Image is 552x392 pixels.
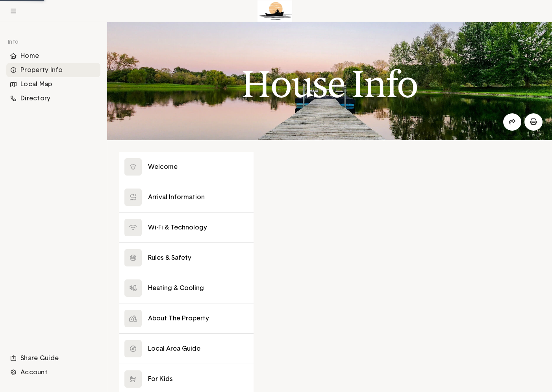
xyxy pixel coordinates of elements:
h1: House Info [241,63,418,105]
div: Share Guide [6,351,100,365]
img: Logo [257,0,292,22]
li: Navigation item [6,365,100,379]
div: Local Map [6,77,100,91]
li: Navigation item [6,77,100,91]
div: Account [6,365,100,379]
li: Navigation item [6,49,100,63]
div: Property Info [6,63,100,77]
div: Home [6,49,100,63]
div: Directory [6,91,100,105]
li: Navigation item [6,63,100,77]
li: Navigation item [6,351,100,365]
li: Navigation item [6,91,100,105]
